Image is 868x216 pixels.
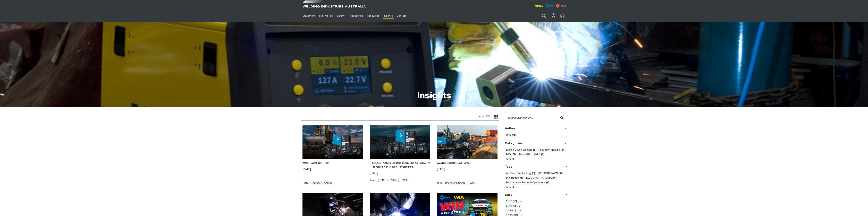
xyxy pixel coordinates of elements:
a: PAPR(2) [533,153,546,157]
b: ( 6 ) [533,149,536,151]
span: ArcReach Technology [505,171,536,175]
a: 2018(6) [505,204,517,208]
div: Toggle visibility of all items for 2018 [517,204,521,208]
button: Search in blog articles [557,114,567,122]
a: ArcReach Technology(6) [505,171,536,175]
a: Induction Heating(3) [538,148,565,152]
button: Toggle visibility of all items in Tags filter list [505,186,516,189]
span: 2020 [505,209,517,213]
img: Miller Big Blue 600X - Proven Power. Proven Performance. [370,125,430,159]
button: Toggle visibility of all items in Categories filter list [505,158,516,161]
div: Date [505,193,567,197]
a: List view [486,115,490,119]
b: ( 21 ) [512,153,516,156]
input: Product name or item number... [534,12,550,20]
h3: Tags [505,165,512,169]
span: WIA [505,133,517,137]
p: [DATE] [302,168,330,171]
a: Accessories [347,10,365,22]
a: Insights [382,10,395,22]
span: PAPR [533,153,546,157]
span: Tags : [437,181,443,185]
button: Search products [538,12,550,20]
form: Blog [505,114,567,122]
a: WIA [401,178,409,182]
img: Weld. Power. Cut. Heat. [302,125,363,159]
p: [DATE] [437,168,470,171]
ul: Author [505,133,567,138]
nav: Main [301,10,501,22]
a: Equipment [301,10,317,22]
a: 2020(1) [505,209,517,213]
a: Maintenance Repair & Operations(9) [505,181,551,185]
img: Welding Smarter, Not Harder [437,125,498,159]
a: Contact [395,10,408,22]
b: ( 6 ) [532,172,535,175]
span: News [518,153,532,157]
span: MIG [505,153,517,157]
span: [GEOGRAPHIC_DATA] [525,176,558,180]
h3: Date [505,193,512,197]
ul: Tags [505,171,567,186]
b: ( 6 ) [513,205,516,207]
span: 2018 [505,204,517,208]
b: ( 3 ) [561,149,564,151]
a: Miller [377,178,400,182]
b: ( 8 ) [520,177,523,179]
span: Tags : [370,178,376,182]
a: [PERSON_NAME](2) [537,171,565,175]
div: Author [505,127,567,131]
h3: Author [505,127,516,131]
a: [GEOGRAPHIC_DATA](4) [525,176,558,180]
a: News(16) [518,153,532,157]
b: ( 16 ) [526,153,530,156]
a: MIG(21) [505,153,517,157]
a: 2017(18) [505,200,518,203]
a: DIY Trades(8) [505,176,524,180]
a: Miller [444,181,468,185]
a: Safety [335,10,347,22]
span: Induction Heating [538,148,565,152]
div: Categories [505,142,567,145]
div: Toggle visibility of all items for 2020 [517,209,522,213]
b: ( 4 ) [553,177,557,179]
a: miller [555,3,567,8]
span: Tags : [302,181,309,185]
a: WIA(66) [505,133,517,137]
b: ( 1 ) [514,209,516,212]
b: ( 66 ) [512,134,516,136]
h3: Categories [505,142,523,145]
b: ( 18 ) [513,200,517,203]
span: DIY Trades [505,176,524,180]
a: Weld. Power. Cut. Heat. [302,162,330,164]
div: Toggle visibility of all items for 2017 [518,200,523,203]
p: [DATE] [370,171,430,175]
ul: Categories [505,148,567,157]
a: Welding Smarter, Not Harder [437,162,470,164]
span: View: [478,115,484,119]
b: ( 9 ) [546,181,549,184]
a: [PERSON_NAME] Big Blue 600X Duo Air Pak 50Hz - Proven Power, Proven Performance. [370,162,430,168]
div: Tags [505,165,567,169]
a: Resources [365,10,382,22]
span: [PERSON_NAME] [537,171,565,175]
span: Engine Driven Welders [505,148,537,152]
a: Miller [309,181,333,185]
a: Engine Driven Welders(6) [505,148,537,152]
span: 2017 [505,200,518,203]
input: Blog article content... [505,114,567,122]
a: Filler Metals [317,10,335,22]
b: ( 2 ) [560,172,563,175]
b: ( 2 ) [541,153,544,156]
a: WIA [468,181,476,185]
span: [PERSON_NAME] [309,181,333,185]
span: [PERSON_NAME] [377,178,400,182]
